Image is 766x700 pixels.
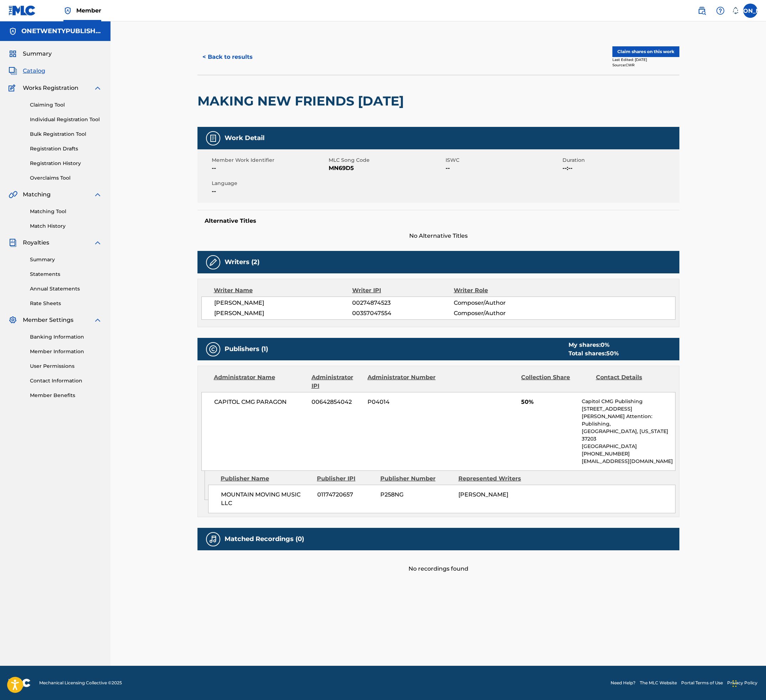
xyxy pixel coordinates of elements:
div: Collection Share [521,373,590,390]
span: 01174720657 [317,490,375,499]
a: Claiming Tool [30,101,102,109]
a: The MLC Website [640,680,677,686]
span: P258NG [380,490,453,499]
span: [PERSON_NAME] [458,491,508,498]
button: Claim shares on this work [612,46,679,57]
p: [PHONE_NUMBER] [582,450,675,458]
span: Member Work Identifier [212,156,327,164]
span: 00274874523 [352,299,453,307]
iframe: Resource Center [746,514,766,571]
a: Rate Sheets [30,300,102,307]
img: Royalties [9,238,17,247]
img: Summary [9,50,17,58]
span: -- [212,187,327,196]
a: Individual Registration Tool [30,116,102,123]
div: Publisher Number [380,474,453,483]
div: Source: CWR [612,62,679,68]
iframe: Chat Widget [730,666,766,700]
span: Member Settings [23,316,73,324]
img: Top Rightsholder [63,6,72,15]
a: Registration Drafts [30,145,102,153]
img: expand [93,316,102,324]
a: Summary [30,256,102,263]
span: Catalog [23,67,45,75]
span: -- [446,164,561,173]
div: Writer Name [214,286,353,295]
h5: Alternative Titles [205,217,672,225]
span: Language [212,180,327,187]
span: 50 % [606,350,619,357]
div: Administrator IPI [312,373,362,390]
div: Publisher IPI [317,474,375,483]
img: Matching [9,190,17,199]
a: Banking Information [30,333,102,341]
span: [PERSON_NAME] [214,299,353,307]
div: Represented Writers [458,474,531,483]
div: Writer Role [454,286,546,295]
span: Matching [23,190,51,199]
h5: Matched Recordings (0) [225,535,304,543]
span: Summary [23,50,52,58]
p: [GEOGRAPHIC_DATA] [582,443,675,450]
span: Member [76,6,101,15]
img: Member Settings [9,316,17,324]
h5: Writers (2) [225,258,259,266]
img: Writers [209,258,217,267]
div: Administrator Name [214,373,306,390]
span: -- [212,164,327,173]
span: Composer/Author [454,299,546,307]
a: CatalogCatalog [9,67,45,75]
img: Catalog [9,67,17,75]
button: < Back to results [197,48,258,66]
a: User Permissions [30,362,102,370]
a: Need Help? [611,680,636,686]
a: Privacy Policy [727,680,757,686]
img: Accounts [9,27,17,36]
p: Capitol CMG Publishing [582,398,675,405]
div: Writer IPI [352,286,454,295]
img: logo [9,679,31,687]
a: Matching Tool [30,208,102,215]
h5: Publishers (1) [225,345,268,353]
span: Royalties [23,238,49,247]
p: [STREET_ADDRESS][PERSON_NAME] Attention: Publishing, [582,405,675,428]
img: help [716,6,725,15]
a: Member Benefits [30,392,102,399]
span: 0 % [601,341,610,348]
div: Total shares: [569,349,619,358]
a: Annual Statements [30,285,102,293]
p: [GEOGRAPHIC_DATA], [US_STATE] 37203 [582,428,675,443]
span: CAPITOL CMG PARAGON [214,398,307,406]
a: Contact Information [30,377,102,385]
img: MLC Logo [9,5,36,16]
a: Member Information [30,348,102,355]
a: Statements [30,271,102,278]
h2: MAKING NEW FRIENDS [DATE] [197,93,407,109]
span: 50% [521,398,576,406]
a: Match History [30,222,102,230]
span: Composer/Author [454,309,546,318]
img: expand [93,190,102,199]
span: Mechanical Licensing Collective © 2025 [39,680,122,686]
p: [EMAIL_ADDRESS][DOMAIN_NAME] [582,458,675,465]
div: Help [713,4,728,18]
h5: Work Detail [225,134,264,142]
span: 00357047554 [352,309,453,318]
img: Matched Recordings [209,535,217,544]
span: 00642854042 [312,398,362,406]
span: --:-- [562,164,678,173]
span: MLC Song Code [329,156,444,164]
div: User Menu [743,4,757,18]
div: Drag [732,673,737,694]
div: Publisher Name [221,474,312,483]
a: Bulk Registration Tool [30,130,102,138]
img: expand [93,238,102,247]
h5: ONETWENTYPUBLISHING [21,27,102,35]
img: Works Registration [9,84,18,92]
div: No recordings found [197,550,679,573]
a: Public Search [695,4,709,18]
span: P04014 [367,398,437,406]
span: MOUNTAIN MOVING MUSIC LLC [221,490,312,508]
img: Work Detail [209,134,217,143]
